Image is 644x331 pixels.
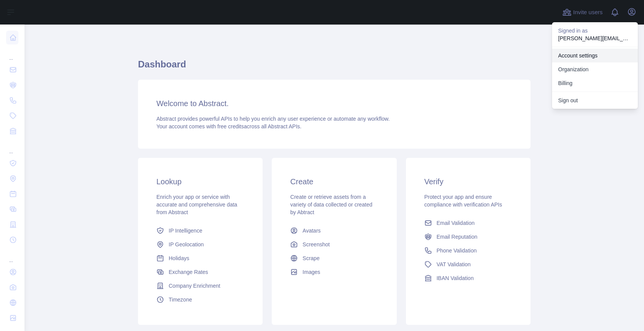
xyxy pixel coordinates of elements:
[290,194,372,215] span: Create or retrieve assets from a variety of data collected or created by Abtract
[287,224,381,238] a: Avatars
[169,268,208,276] span: Exchange Rates
[437,233,478,241] span: Email Reputation
[153,279,247,293] a: Company Enrichment
[552,93,638,107] button: Sign out
[437,247,477,254] span: Phone Validation
[290,176,378,187] h3: Create
[156,98,512,109] h3: Welcome to Abstract.
[437,274,474,282] span: IBAN Validation
[302,241,330,248] span: Screenshot
[169,296,192,303] span: Timezone
[169,227,202,234] span: IP Intelligence
[156,194,237,215] span: Enrich your app or service with accurate and comprehensive data from Abstract
[153,238,247,251] a: IP Geolocation
[6,139,18,155] div: ...
[156,176,244,187] h3: Lookup
[552,49,638,62] a: Account settings
[437,219,475,227] span: Email Validation
[156,116,390,122] span: Abstract provides powerful APIs to help you enrich any user experience or automate any workflow.
[573,8,603,17] span: Invite users
[169,282,220,290] span: Company Enrichment
[437,261,471,268] span: VAT Validation
[302,254,319,262] span: Scrape
[153,293,247,306] a: Timezone
[302,268,320,276] span: Images
[153,265,247,279] a: Exchange Rates
[424,194,502,208] span: Protect your app and ensure compliance with verification APIs
[421,244,515,257] a: Phone Validation
[153,251,247,265] a: Holidays
[424,176,512,187] h3: Verify
[169,241,204,248] span: IP Geolocation
[287,251,381,265] a: Scrape
[561,6,604,18] button: Invite users
[217,123,244,129] span: free credits
[558,27,632,34] p: Signed in as
[169,254,189,262] span: Holidays
[421,271,515,285] a: IBAN Validation
[138,58,531,77] h1: Dashboard
[421,257,515,271] a: VAT Validation
[421,230,515,244] a: Email Reputation
[6,248,18,264] div: ...
[6,46,18,61] div: ...
[156,123,301,129] span: Your account comes with across all Abstract APIs.
[287,238,381,251] a: Screenshot
[552,76,638,90] button: Billing
[287,265,381,279] a: Images
[558,34,632,42] p: [PERSON_NAME][EMAIL_ADDRESS][PERSON_NAME][DOMAIN_NAME]
[421,216,515,230] a: Email Validation
[153,224,247,238] a: IP Intelligence
[552,62,638,76] a: Organization
[302,227,320,234] span: Avatars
